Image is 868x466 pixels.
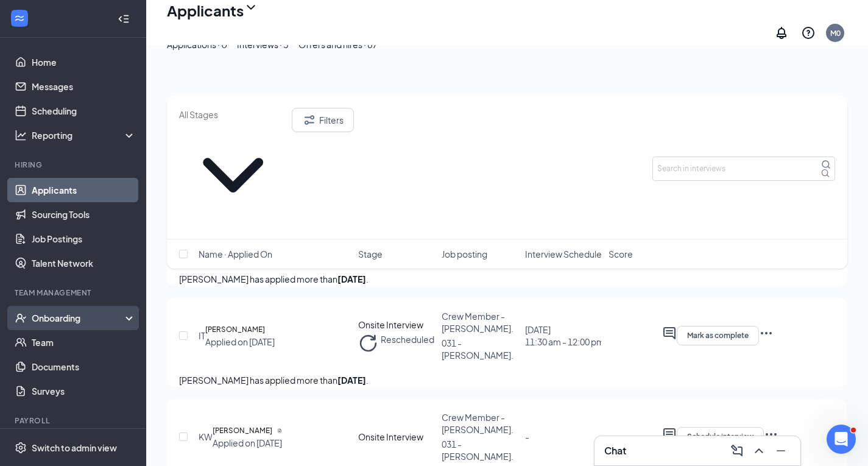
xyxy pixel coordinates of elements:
button: Minimize [771,441,791,461]
div: Onboarding [32,312,125,324]
a: Messages [32,74,136,99]
div: M0 [830,28,841,38]
a: Documents [32,355,136,379]
div: IT [199,330,205,342]
a: Talent Network [32,251,136,275]
svg: Loading [358,333,378,353]
svg: Settings [15,442,27,454]
p: 031 - [PERSON_NAME]. [442,438,518,462]
span: 11:30 am - 12:00 pm [525,336,601,348]
svg: ChevronDown [179,121,287,229]
p: 031 - [PERSON_NAME]. [442,337,518,361]
div: Applied on [DATE] [205,336,275,348]
a: Applicants [32,178,136,202]
svg: QuestionInfo [801,26,816,40]
svg: Document [277,428,282,433]
button: Mark as complete [677,326,759,345]
svg: Minimize [774,443,788,458]
a: Sourcing Tools [32,202,136,227]
span: Job posting [442,248,487,260]
span: - [525,431,529,442]
svg: ChevronUp [752,443,766,458]
button: ComposeMessage [727,441,747,461]
svg: UserCheck [15,312,27,324]
button: Schedule interview [677,427,764,447]
div: Onsite Interview [358,431,434,443]
svg: Ellipses [759,326,774,341]
iframe: Intercom live chat [827,425,856,454]
svg: ActiveChat [662,427,677,442]
a: Surveys [32,379,136,403]
div: Hiring [15,160,133,170]
a: Home [32,50,136,74]
div: [DATE] [525,323,601,348]
span: Interview Schedule [525,248,602,260]
input: All Stages [179,108,287,121]
svg: MagnifyingGlass [821,160,831,169]
svg: WorkstreamLogo [13,12,26,24]
div: Team Management [15,288,133,298]
a: Scheduling [32,99,136,123]
svg: Filter [302,113,317,127]
span: Name · Applied On [199,248,272,260]
div: Payroll [15,415,133,426]
svg: ActiveChat [662,326,677,341]
p: [PERSON_NAME] has applied more than . [179,373,835,387]
h3: Chat [604,444,626,457]
a: Job Postings [32,227,136,251]
span: Crew Member - [PERSON_NAME]. [442,311,513,334]
div: Reporting [32,129,136,141]
a: Team [32,330,136,355]
span: Score [609,248,633,260]
h5: [PERSON_NAME] [213,425,272,437]
svg: Collapse [118,13,130,25]
span: Stage [358,248,383,260]
svg: ComposeMessage [730,443,744,458]
span: Crew Member - [PERSON_NAME]. [442,412,513,435]
div: KW [199,431,213,443]
h5: [PERSON_NAME] [205,323,265,336]
span: Schedule interview [687,432,753,441]
b: [DATE] [337,375,366,386]
div: Onsite Interview [358,319,434,331]
button: Filter Filters [292,108,354,132]
input: Search in interviews [652,157,835,181]
svg: Analysis [15,129,27,141]
span: Mark as complete [687,331,749,340]
div: Switch to admin view [32,442,117,454]
button: ChevronUp [749,441,769,461]
svg: Notifications [774,26,789,40]
div: Applied on [DATE] [213,437,282,449]
span: Rescheduled [381,333,434,353]
svg: Ellipses [764,427,778,442]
